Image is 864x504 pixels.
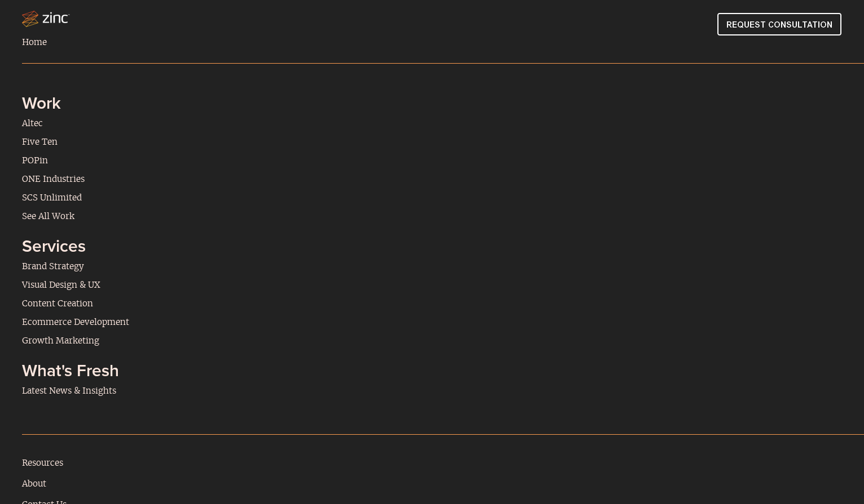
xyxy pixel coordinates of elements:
[22,209,74,223] a: See All Work
[22,457,63,468] a: Resources
[22,37,47,47] a: Home
[22,260,84,273] a: Brand Strategy
[22,363,119,379] strong: What's Fresh
[22,239,86,255] strong: Services
[22,191,82,204] a: SCS Unlimited
[22,154,48,167] a: POPin
[22,297,93,310] a: Content Creation
[22,478,46,489] a: About
[22,117,43,130] a: Altec
[22,334,99,347] a: Growth Marketing
[22,172,85,186] a: ONE Industries
[22,315,129,329] a: Ecommerce Development
[22,135,58,149] a: Five Ten
[22,96,61,111] strong: Work
[22,384,116,398] a: Latest News & Insights
[717,13,841,35] img: REQUEST CONSULTATION
[22,278,100,292] a: Visual Design & UX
